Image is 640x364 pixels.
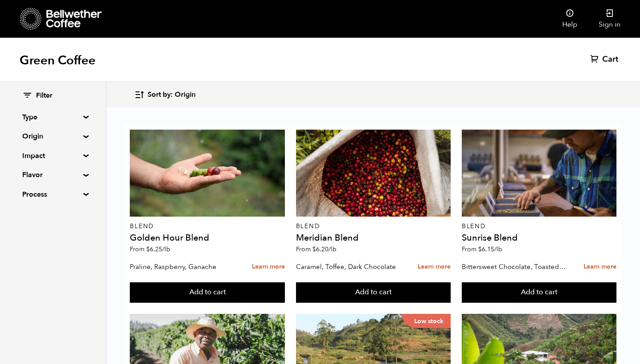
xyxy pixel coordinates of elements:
span: Filter [36,91,52,101]
bdi: 6.20 [312,245,336,253]
summary: Origin [22,131,84,142]
p: Low stock [402,314,451,328]
span: Cart [602,54,618,65]
p: Praline, Raspberry, Ganache [130,260,235,273]
span: /lb [162,245,170,253]
h4: Sunrise Blend [462,233,616,242]
span: /lb [494,245,502,253]
p: Bittersweet Chocolate, Toasted Marshmallow, Candied Orange, Praline [462,260,567,273]
a: Learn more [418,257,451,277]
summary: Process [22,189,84,200]
summary: Impact [22,150,84,161]
span: Sort by: Origin [148,90,196,100]
button: Add to cart [462,282,616,303]
a: Cart [590,54,620,65]
bdi: 6.15 [478,245,502,253]
span: $ [146,245,150,253]
summary: Type [22,112,84,123]
p: Blend [130,223,284,229]
p: Blend [462,223,616,229]
a: Learn more [584,257,616,277]
span: $ [312,245,316,253]
span: From [296,245,336,253]
h4: Meridian Blend [296,233,451,242]
span: $ [478,245,482,253]
span: /lb [328,245,336,253]
button: Add to cart [130,282,284,303]
button: Add to cart [296,282,451,303]
summary: Flavor [22,170,84,180]
h1: Green Coffee [20,52,96,68]
button: Sort by: Origin [134,84,196,105]
span: From [130,245,170,253]
a: Learn more [252,257,285,277]
bdi: 6.25 [146,245,170,253]
p: Blend [296,223,451,229]
p: Caramel, Toffee, Dark Chocolate [296,260,401,273]
h4: Golden Hour Blend [130,233,284,242]
span: From [462,245,502,253]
